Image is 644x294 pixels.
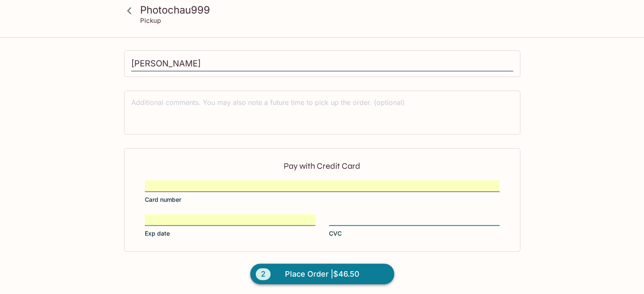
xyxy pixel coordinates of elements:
p: Pickup [140,16,161,25]
iframe: Secure CVC input frame [329,215,500,224]
input: Enter first and last name [131,56,513,72]
span: Place Order | $46.50 [285,267,359,281]
iframe: Secure expiration date input frame [145,215,315,224]
span: 2 [256,268,271,280]
p: Pay with Credit Card [145,162,500,170]
button: 2Place Order |$46.50 [250,264,394,285]
h3: Photochau999 [140,3,519,16]
span: Exp date [145,229,170,238]
span: Card number [145,195,181,204]
span: CVC [329,229,342,238]
iframe: Secure card number input frame [145,181,500,190]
